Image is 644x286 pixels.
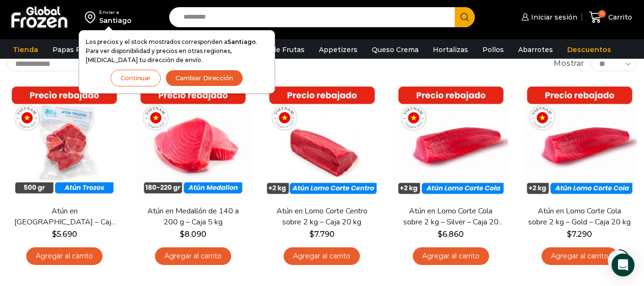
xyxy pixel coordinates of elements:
a: Tienda [8,41,43,59]
a: Iniciar sesión [519,8,577,27]
span: $ [567,230,572,239]
span: Mostrar [553,58,584,69]
a: Abarrotes [513,41,558,59]
span: $ [438,230,442,239]
a: Atún en [GEOGRAPHIC_DATA] – Caja 10 kg [13,206,116,228]
a: Pollos [478,41,509,59]
button: Search button [455,7,475,27]
a: Atún en Lomo Corte Cola sobre 2 kg – Silver – Caja 20 kg [399,206,502,228]
a: Atún en Lomo Corte Cola sobre 2 kg – Gold – Caja 20 kg [528,206,631,228]
bdi: 5.690 [52,230,77,239]
bdi: 6.860 [438,230,464,239]
a: Papas Fritas [48,41,101,59]
strong: Santiago [227,38,256,45]
a: Pulpa de Frutas [245,41,309,59]
a: Descuentos [562,41,616,59]
span: Carrito [606,12,632,22]
bdi: 8.090 [180,230,206,239]
a: Agregar al carrito: “Atún en Lomo Corte Centro sobre 2 kg - Caja 20 kg” [284,247,360,265]
a: Agregar al carrito: “Atún en Medallón de 140 a 200 g - Caja 5 kg” [155,247,231,265]
a: Atún en Lomo Corte Centro sobre 2 kg – Caja 20 kg [270,206,373,228]
img: address-field-icon.svg [85,9,99,25]
button: Continuar [111,70,161,86]
a: Atún en Medallón de 140 a 200 g – Caja 5 kg [142,206,245,228]
a: Queso Crema [367,41,423,59]
a: Agregar al carrito: “Atún en Trozos - Caja 10 kg” [26,247,102,265]
div: Santiago [99,16,132,25]
select: Pedido de la tienda [7,57,129,71]
span: Iniciar sesión [529,12,577,22]
a: Agregar al carrito: “Atún en Lomo Corte Cola sobre 2 kg - Silver - Caja 20 kg” [413,247,489,265]
p: Los precios y el stock mostrados corresponden a . Para ver disponibilidad y precios en otras regi... [86,37,268,65]
span: 0 [598,10,606,18]
a: Hortalizas [428,41,473,59]
bdi: 7.790 [309,230,335,239]
bdi: 7.290 [567,230,592,239]
span: $ [180,230,184,239]
button: Cambiar Dirección [165,70,243,86]
a: 0 Carrito [587,6,634,29]
a: Agregar al carrito: “Atún en Lomo Corte Cola sobre 2 kg - Gold – Caja 20 kg” [542,247,618,265]
span: $ [309,230,314,239]
a: Appetizers [314,41,362,59]
div: Enviar a [99,9,132,16]
div: Open Intercom Messenger [612,254,634,276]
span: $ [52,230,57,239]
